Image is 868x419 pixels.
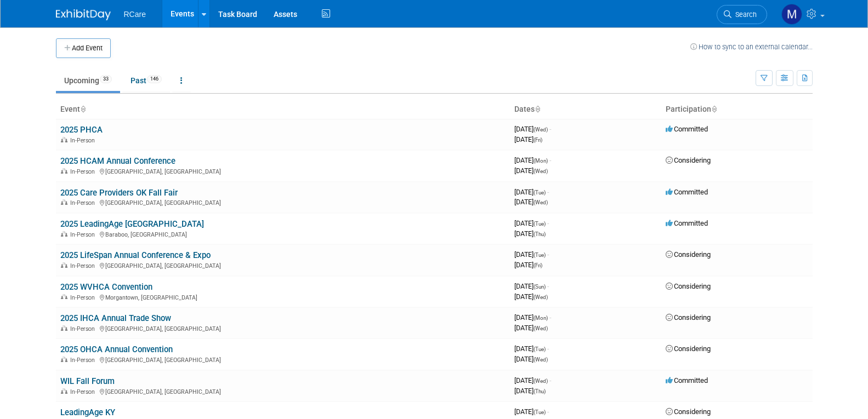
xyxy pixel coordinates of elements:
span: Considering [666,156,711,164]
span: [DATE] [514,387,546,395]
img: In-Person Event [61,357,67,362]
a: 2025 LeadingAge [GEOGRAPHIC_DATA] [60,219,204,229]
span: [DATE] [514,292,548,301]
a: 2025 Care Providers OK Fall Fair [60,188,178,198]
span: (Tue) [534,409,546,415]
span: Considering [666,313,711,322]
a: How to sync to an external calendar... [690,43,813,51]
span: Considering [666,250,711,259]
a: Sort by Start Date [535,105,540,113]
span: Considering [666,407,711,416]
a: 2025 LifeSpan Annual Conference & Expo [60,250,211,260]
span: (Mon) [534,158,548,164]
span: [DATE] [514,261,542,269]
span: - [547,219,549,227]
span: Committed [666,125,708,133]
span: (Tue) [534,346,546,352]
div: [GEOGRAPHIC_DATA], [GEOGRAPHIC_DATA] [60,324,506,332]
span: (Sun) [534,284,546,290]
span: 146 [147,75,162,83]
span: - [547,345,549,353]
a: Upcoming33 [56,70,120,91]
th: Event [56,100,510,119]
div: [GEOGRAPHIC_DATA], [GEOGRAPHIC_DATA] [60,261,506,269]
span: Considering [666,345,711,353]
span: [DATE] [514,282,549,290]
span: [DATE] [514,198,548,206]
span: RCare [124,10,146,19]
span: In-Person [70,137,98,144]
span: - [549,125,551,133]
span: [DATE] [514,219,549,227]
span: - [547,188,549,196]
a: Past146 [122,70,170,91]
a: 2025 WVHCA Convention [60,282,152,292]
span: (Thu) [534,231,546,237]
a: 2025 HCAM Annual Conference [60,156,175,166]
img: ExhibitDay [56,9,111,20]
a: LeadingAge KY [60,407,115,417]
a: 2025 IHCA Annual Trade Show [60,313,171,323]
img: In-Person Event [61,294,67,300]
img: In-Person Event [61,231,67,237]
span: - [547,250,549,259]
span: (Tue) [534,252,546,258]
span: [DATE] [514,125,551,133]
span: Committed [666,188,708,196]
span: (Fri) [534,262,542,268]
span: - [547,282,549,290]
a: 2025 OHCA Annual Convention [60,345,173,354]
span: (Wed) [534,127,548,133]
button: Add Event [56,38,111,58]
span: (Thu) [534,388,546,394]
span: - [549,376,551,384]
span: In-Person [70,168,98,175]
span: (Wed) [534,378,548,384]
span: [DATE] [514,188,549,196]
span: In-Person [70,231,98,238]
span: - [549,313,551,322]
img: In-Person Event [61,262,67,268]
span: In-Person [70,199,98,206]
div: [GEOGRAPHIC_DATA], [GEOGRAPHIC_DATA] [60,355,506,364]
span: Committed [666,376,708,384]
div: Morgantown, [GEOGRAPHIC_DATA] [60,292,506,301]
span: - [549,156,551,164]
img: maxim kowal [781,4,802,25]
span: [DATE] [514,313,551,322]
span: [DATE] [514,324,548,332]
span: - [547,407,549,416]
a: Sort by Participation Type [711,105,717,113]
span: In-Person [70,294,98,301]
span: [DATE] [514,167,548,175]
a: Sort by Event Name [80,105,86,113]
span: [DATE] [514,376,551,384]
span: [DATE] [514,250,549,259]
span: (Wed) [534,325,548,331]
span: [DATE] [514,355,548,363]
span: (Wed) [534,294,548,300]
span: (Wed) [534,357,548,363]
span: 33 [100,75,112,83]
span: (Mon) [534,315,548,321]
span: In-Person [70,357,98,364]
span: [DATE] [514,345,549,353]
div: [GEOGRAPHIC_DATA], [GEOGRAPHIC_DATA] [60,167,506,175]
span: (Fri) [534,137,542,143]
img: In-Person Event [61,199,67,205]
a: 2025 PHCA [60,125,103,135]
span: [DATE] [514,156,551,164]
span: (Wed) [534,199,548,205]
div: Baraboo, [GEOGRAPHIC_DATA] [60,229,506,238]
a: WIL Fall Forum [60,376,115,386]
img: In-Person Event [61,137,67,142]
img: In-Person Event [61,388,67,394]
span: In-Person [70,388,98,395]
span: [DATE] [514,229,546,238]
img: In-Person Event [61,168,67,174]
span: Search [731,10,757,19]
a: Search [717,5,767,24]
span: Committed [666,219,708,227]
span: In-Person [70,262,98,269]
span: [DATE] [514,135,542,144]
